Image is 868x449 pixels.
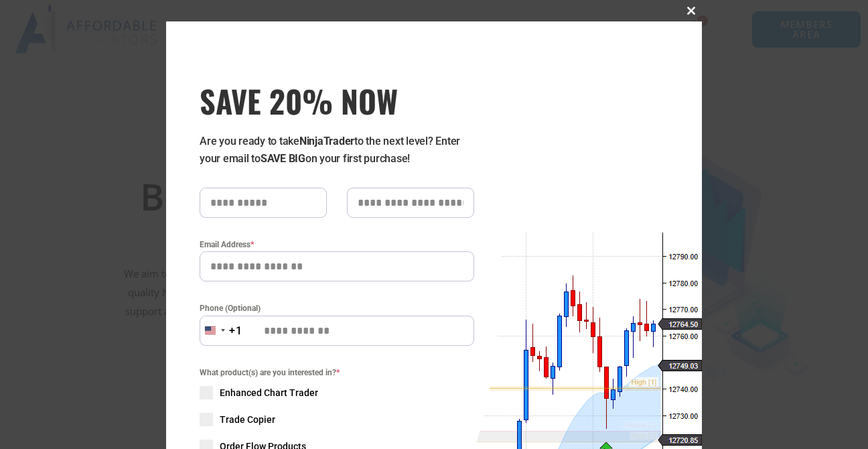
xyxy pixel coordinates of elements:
[200,316,242,346] button: Selected country
[229,322,242,340] div: +1
[200,302,474,315] label: Phone (Optional)
[200,133,474,168] p: Are you ready to take to the next level? Enter your email to on your first purchase!
[200,82,474,119] h3: SAVE 20% NOW
[261,152,305,165] strong: SAVE BIG
[200,386,474,399] label: Enhanced Chart Trader
[200,238,474,251] label: Email Address
[299,135,354,147] strong: NinjaTrader
[200,413,474,426] label: Trade Copier
[220,413,275,426] span: Trade Copier
[200,366,474,379] span: What product(s) are you interested in?
[220,386,318,399] span: Enhanced Chart Trader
